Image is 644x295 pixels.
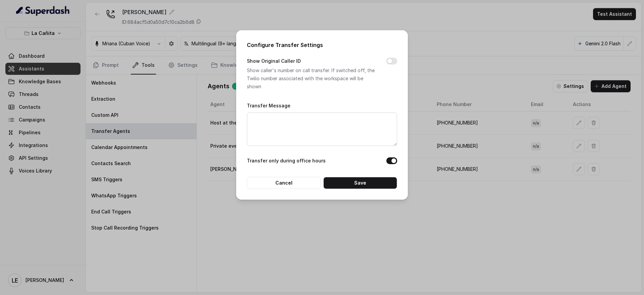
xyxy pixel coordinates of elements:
[247,177,321,189] button: Cancel
[247,41,397,49] h2: Configure Transfer Settings
[247,157,326,165] label: Transfer only during office hours
[247,66,376,91] p: Show caller's number on call transfer. If switched off, the Twilio number associated with the wor...
[323,177,397,189] button: Save
[247,103,290,108] label: Transfer Message
[247,57,301,65] label: Show Original Caller ID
